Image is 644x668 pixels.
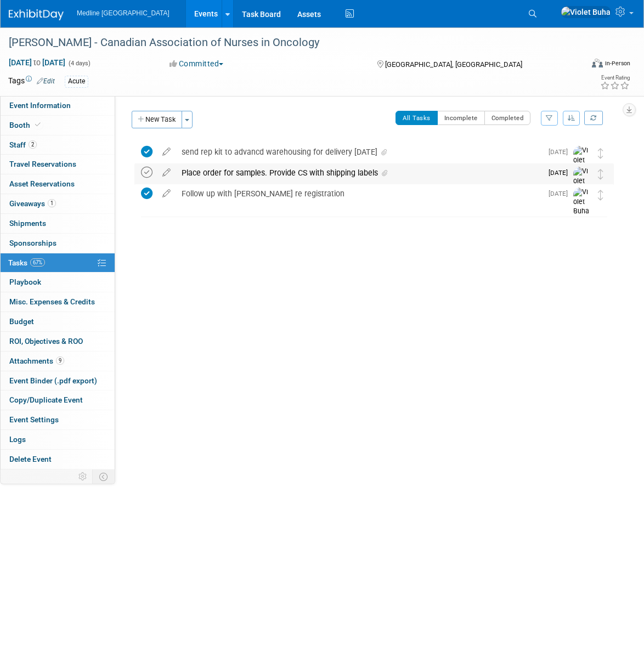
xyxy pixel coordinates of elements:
td: Personalize Event Tab Strip [74,469,93,484]
img: Violet Buha [573,188,590,217]
span: Tasks [8,258,45,267]
span: Event Settings [9,415,59,424]
div: Follow up with [PERSON_NAME] re registration [176,184,542,203]
span: 2 [29,140,37,149]
div: In-Person [605,59,630,67]
a: Event Settings [1,410,115,429]
span: [DATE] [549,148,573,156]
a: edit [157,168,176,178]
div: [PERSON_NAME] - Canadian Association of Nurses in Oncology [5,33,569,53]
span: Budget [9,317,34,326]
span: Booth [9,121,43,129]
span: Copy/Duplicate Event [9,395,83,404]
a: Delete Event [1,450,115,469]
i: Move task [598,169,603,179]
a: Giveaways1 [1,194,115,213]
span: 67% [30,258,45,267]
span: 9 [56,356,64,365]
a: Logs [1,430,115,449]
a: Edit [37,77,55,85]
span: [DATE] [DATE] [8,58,66,67]
a: ROI, Objectives & ROO [1,332,115,351]
div: Acute [65,76,88,87]
span: Event Information [9,101,71,110]
button: New Task [132,111,182,128]
a: Event Binder (.pdf export) [1,371,115,390]
a: Staff2 [1,135,115,155]
a: Refresh [584,111,603,125]
a: Misc. Expenses & Credits [1,292,115,312]
div: Place order for samples. Provide CS with shipping labels [176,163,542,182]
span: Delete Event [9,455,52,463]
img: ExhibitDay [9,9,64,20]
span: (4 days) [67,60,91,67]
td: Toggle Event Tabs [93,469,115,484]
span: to [32,58,42,67]
span: Attachments [9,356,64,365]
span: Playbook [9,278,41,286]
a: Attachments9 [1,352,115,371]
span: 1 [48,199,56,207]
button: All Tasks [396,111,438,125]
button: Incomplete [437,111,485,125]
a: Travel Reservations [1,155,115,174]
span: [DATE] [549,169,573,177]
a: Playbook [1,273,115,292]
div: Event Rating [600,75,630,81]
a: Asset Reservations [1,174,115,194]
a: edit [157,147,176,157]
a: edit [157,189,176,199]
a: Sponsorships [1,234,115,253]
span: Event Binder (.pdf export) [9,376,97,385]
span: [GEOGRAPHIC_DATA], [GEOGRAPHIC_DATA] [385,60,522,69]
button: Committed [166,58,228,69]
span: Asset Reservations [9,179,75,188]
a: Budget [1,312,115,331]
div: Event Format [534,57,631,73]
span: [DATE] [549,190,573,197]
span: Shipments [9,219,46,228]
button: Completed [484,111,531,125]
img: Format-Inperson.png [592,59,603,67]
img: Violet Buha [573,146,590,175]
img: Violet Buha [561,6,611,18]
a: Tasks67% [1,253,115,273]
span: ROI, Objectives & ROO [9,337,83,346]
a: Event Information [1,96,115,115]
a: Copy/Duplicate Event [1,390,115,410]
td: Tags [8,75,55,88]
span: Staff [9,140,37,149]
span: Sponsorships [9,239,57,247]
a: Shipments [1,214,115,233]
i: Move task [598,190,603,200]
span: Medline [GEOGRAPHIC_DATA] [77,9,170,17]
i: Move task [598,148,603,158]
span: Giveaways [9,199,56,208]
img: Violet Buha [573,167,590,196]
a: Booth [1,116,115,135]
span: Misc. Expenses & Credits [9,297,95,306]
div: send rep kit to advancd warehousing for delivery [DATE] [176,143,542,161]
i: Booth reservation complete [35,122,41,128]
span: Travel Reservations [9,160,76,168]
span: Logs [9,435,26,444]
